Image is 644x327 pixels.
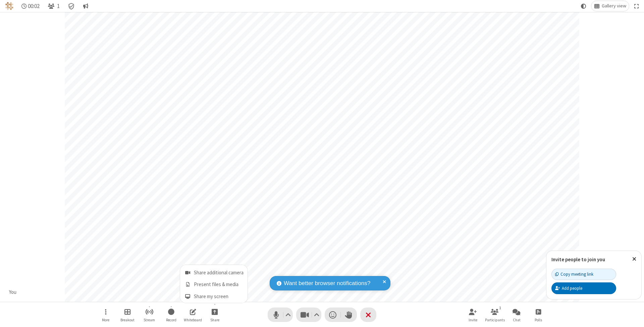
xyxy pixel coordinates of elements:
button: Open menu [96,305,116,324]
span: Want better browser notifications? [284,279,370,288]
button: Raise hand [341,308,357,322]
button: Open shared whiteboard [183,305,203,324]
button: Open chat [506,305,527,324]
button: Change layout [591,1,629,11]
button: Conversation [80,1,91,11]
span: Present files & media [194,282,244,287]
button: Open participant list [485,305,505,324]
button: Start streaming [139,305,159,324]
span: Invite [469,318,477,322]
span: 00:02 [28,3,40,9]
button: Audio settings [284,308,293,322]
div: Meeting details Encryption enabled [65,1,78,11]
span: Share [210,318,219,322]
button: Share my screen [180,290,248,303]
button: Stop video (⌘+Shift+V) [296,308,321,322]
span: Chat [513,318,521,322]
span: Breakout [120,318,135,322]
div: Timer [19,1,43,11]
button: Open poll [528,305,548,324]
span: Share additional camera [194,270,244,276]
button: Open participant list [45,1,62,11]
img: QA Selenium DO NOT DELETE OR CHANGE [5,2,13,10]
button: Copy meeting link [551,269,616,280]
button: Mute (⌘+Shift+A) [268,308,293,322]
button: Using system theme [578,1,589,11]
button: Manage Breakout Rooms [117,305,138,324]
span: Share my screen [194,294,244,299]
span: More [102,318,109,322]
button: End or leave meeting [360,308,376,322]
span: 1 [57,3,60,9]
span: Stream [144,318,155,322]
button: Share additional camera [180,265,248,278]
button: Start recording [161,305,181,324]
div: Copy meeting link [555,271,593,277]
span: Polls [535,318,542,322]
button: Video setting [312,308,321,322]
span: Gallery view [602,3,626,9]
button: Invite participants (⌘+Shift+I) [463,305,483,324]
button: Present files & media [180,278,248,290]
button: Fullscreen [632,1,642,11]
button: Send a reaction [325,308,341,322]
span: Whiteboard [184,318,202,322]
div: You [7,288,19,296]
button: Add people [551,282,616,294]
label: Invite people to join you [551,256,605,263]
button: Close popover [627,251,641,267]
span: Participants [485,318,505,322]
span: Record [166,318,176,322]
div: 1 [497,305,503,311]
button: Open menu [205,305,225,324]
